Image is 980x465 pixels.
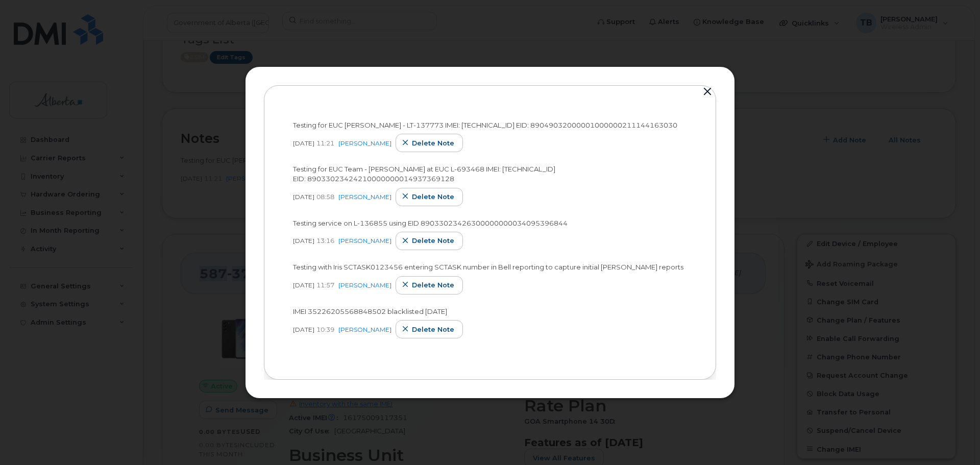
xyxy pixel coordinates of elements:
[293,139,314,148] span: [DATE]
[316,139,334,148] span: 11:21
[293,263,683,271] span: Testing with Iris SCTASK0123456 entering SCTASK number in Bell reporting to capture initial [PERS...
[338,139,391,147] a: [PERSON_NAME]
[316,236,334,245] span: 13:16
[396,276,463,295] button: Delete note
[396,232,463,250] button: Delete note
[412,280,454,290] span: Delete note
[412,236,454,246] span: Delete note
[396,320,463,338] button: Delete note
[316,325,334,334] span: 10:39
[412,138,454,148] span: Delete note
[338,326,391,333] a: [PERSON_NAME]
[293,325,314,334] span: [DATE]
[338,193,391,201] a: [PERSON_NAME]
[412,325,454,334] span: Delete note
[316,281,334,289] span: 11:57
[316,192,334,201] span: 08:58
[293,281,314,289] span: [DATE]
[293,307,447,315] span: IMEI 35226205568848502 blacklisted [DATE]
[396,134,463,152] button: Delete note
[338,237,391,244] a: [PERSON_NAME]
[293,192,314,201] span: [DATE]
[293,236,314,245] span: [DATE]
[396,188,463,206] button: Delete note
[412,192,454,202] span: Delete note
[293,121,677,129] span: Testing for EUC [PERSON_NAME] - LT-137773 IMEI: [TECHNICAL_ID] EID: 89049032000001000000211144163030
[338,281,391,289] a: [PERSON_NAME]
[293,219,568,227] span: Testing service on L-136855 using EID 89033023426300000000034095396844
[293,165,555,183] span: Testing for EUC Team - [PERSON_NAME] at EUC L-693468 IMEI: [TECHNICAL_ID] EID: 890330234242100000...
